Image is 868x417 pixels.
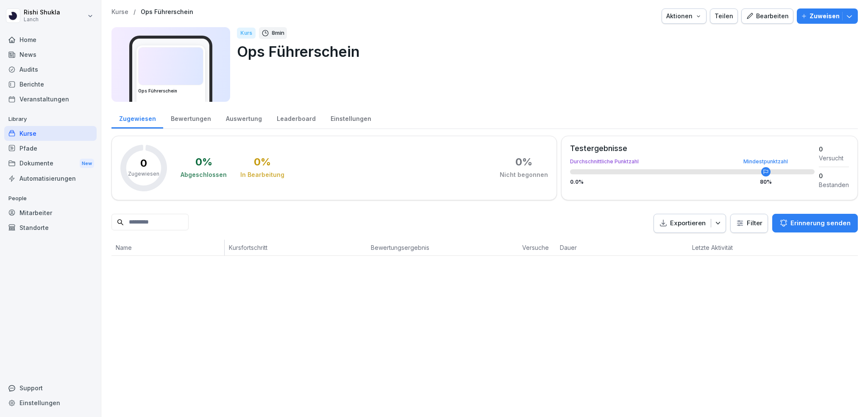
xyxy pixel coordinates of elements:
[4,112,97,126] p: Library
[323,107,378,129] a: Einstellungen
[819,154,849,162] div: Versucht
[141,8,193,16] a: Ops Führerschein
[138,88,203,94] h3: Ops Führerschein
[128,170,159,178] p: Zugewiesen
[24,9,60,16] p: Rishi Shukla
[254,157,271,167] div: 0 %
[218,107,269,129] a: Auswertung
[819,145,849,154] div: 0
[662,8,707,24] button: Aktionen
[4,92,97,106] a: Veranstaltungen
[743,159,788,164] div: Mindestpunktzahl
[741,8,793,24] button: Bearbeiten
[760,179,772,185] div: 80 %
[181,171,227,179] div: Abgeschlossen
[237,41,851,62] p: Ops Führerschein
[134,8,136,16] p: /
[229,243,362,252] p: Kursfortschritt
[111,107,163,129] a: Zugewiesen
[140,158,147,168] p: 0
[570,159,815,164] div: Durchschnittliche Punktzahl
[790,218,851,228] p: Erinnerung senden
[4,381,97,395] div: Support
[240,171,284,179] div: In Bearbeitung
[515,157,532,167] div: 0 %
[570,145,815,152] div: Testergebnisse
[4,126,97,141] a: Kurse
[237,28,256,39] div: Kurs
[4,32,97,47] a: Home
[692,243,754,252] p: Letzte Aktivität
[4,62,97,77] a: Audits
[4,156,97,171] div: Dokumente
[4,141,97,156] a: Pfade
[731,214,768,232] button: Filter
[80,159,94,168] div: New
[163,107,218,129] a: Bewertungen
[4,77,97,92] a: Berichte
[522,243,551,252] p: Versuche
[710,8,738,24] button: Teilen
[4,192,97,205] p: People
[570,179,815,185] div: 0.0 %
[819,171,849,180] div: 0
[736,219,762,227] div: Filter
[4,220,97,235] a: Standorte
[654,214,726,233] button: Exportieren
[24,17,60,22] p: Lanch
[772,214,858,232] button: Erinnerung senden
[4,205,97,220] a: Mitarbeiter
[746,11,789,21] div: Bearbeiten
[666,11,702,21] div: Aktionen
[819,180,849,189] div: Bestanden
[500,171,548,179] div: Nicht begonnen
[4,171,97,186] a: Automatisierungen
[116,243,220,252] p: Name
[715,11,733,21] div: Teilen
[4,47,97,62] a: News
[810,11,840,21] p: Zuweisen
[269,107,323,129] a: Leaderboard
[560,243,598,252] p: Dauer
[670,218,706,228] p: Exportieren
[4,395,97,410] a: Einstellungen
[272,29,284,37] p: 8 min
[797,8,858,24] button: Zuweisen
[371,243,514,252] p: Bewertungsergebnis
[4,156,97,171] a: DokumenteNew
[111,8,128,16] a: Kurse
[195,157,212,167] div: 0 %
